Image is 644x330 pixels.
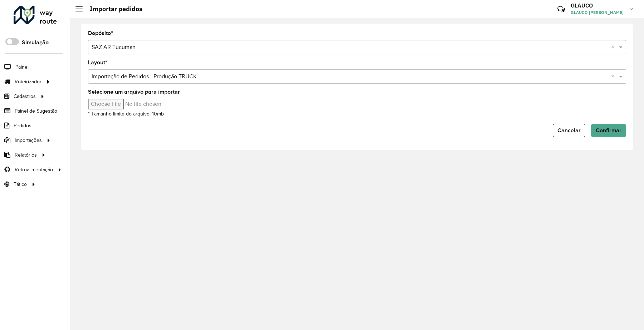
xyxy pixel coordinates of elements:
span: Relatórios [15,151,37,159]
span: Painel [15,63,29,71]
span: Importações [15,137,42,144]
span: Tático [14,181,27,188]
label: Layout [88,58,107,67]
label: Selecione um arquivo para importar [88,88,180,96]
button: Confirmar [591,124,626,137]
span: Confirmar [596,127,621,133]
span: Clear all [611,72,617,81]
span: Clear all [611,43,617,51]
span: Roteirizador [15,78,42,85]
button: Cancelar [553,124,585,137]
label: Depósito [88,29,113,38]
label: Simulação [22,38,49,47]
h2: Importar pedidos [83,5,142,13]
span: Cancelar [557,127,581,133]
a: Contato Rápido [553,1,569,17]
span: Retroalimentação [15,166,53,173]
span: GLAUCO [PERSON_NAME] [571,9,624,16]
span: Cadastros [14,93,36,100]
h3: GLAUCO [571,2,624,9]
span: Pedidos [14,122,31,129]
span: Painel de Sugestão [15,107,57,115]
small: * Tamanho limite do arquivo: 10mb [88,111,164,117]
